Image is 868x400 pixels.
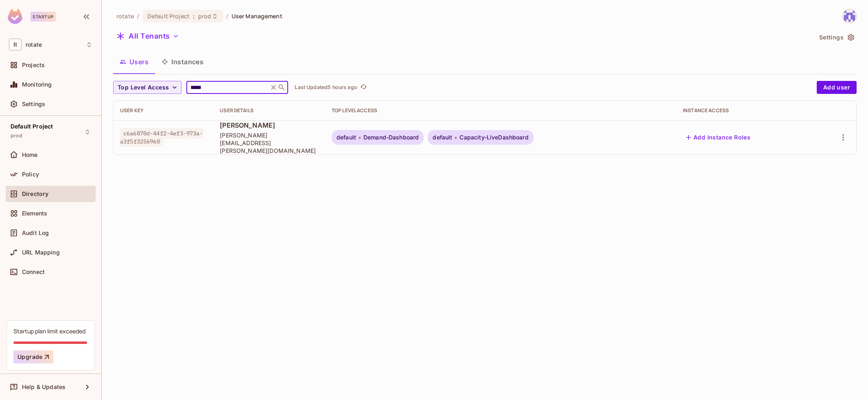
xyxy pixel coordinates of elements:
button: Settings [816,31,857,44]
span: default [433,134,452,141]
div: Instance Access [683,107,807,114]
span: [PERSON_NAME][EMAIL_ADDRESS][PERSON_NAME][DOMAIN_NAME] [220,131,319,154]
button: Instances [155,52,210,72]
button: Users [113,52,155,72]
button: Add user [817,81,857,94]
span: prod [11,133,23,139]
span: Click to refresh data [357,83,369,92]
span: c6a6870d-44f2-4ef3-973a-a3f5f3256960 [120,128,203,147]
span: Default Project [147,12,190,20]
span: [PERSON_NAME] [220,121,319,130]
span: Directory [22,191,48,197]
button: Top Level Access [113,81,181,94]
span: Monitoring [22,81,52,88]
li: / [226,12,228,20]
img: SReyMgAAAABJRU5ErkJggg== [8,9,22,24]
span: Help & Updates [22,384,66,390]
span: : [192,13,195,20]
span: User Management [232,12,282,20]
span: Connect [22,269,45,275]
span: Policy [22,171,39,178]
span: Audit Log [22,230,49,236]
button: Upgrade [13,350,53,363]
img: yoongjia@letsrotate.com [843,9,856,23]
button: Add Instance Roles [683,131,754,144]
div: User Key [120,107,207,114]
button: refresh [359,83,369,92]
span: Home [22,152,38,158]
span: Elements [22,210,47,217]
span: Demand-Dashboard [363,134,419,141]
button: All Tenants [113,30,182,43]
span: refresh [360,83,367,91]
div: Startup [31,12,56,22]
span: Workspace: rotate [26,41,42,48]
span: Settings [22,101,45,107]
span: the active workspace [116,12,134,20]
li: / [137,12,139,20]
span: URL Mapping [22,249,60,256]
span: R [9,39,22,50]
span: Projects [22,62,45,68]
div: User Details [220,107,319,114]
span: prod [198,12,212,20]
div: Startup plan limit exceeded [13,327,85,335]
span: Top Level Access [118,83,169,93]
div: Top Level Access [332,107,670,114]
p: Last Updated 5 hours ago [295,84,357,91]
span: default [337,134,356,141]
span: Capacity-LiveDashboard [459,134,528,141]
span: Default Project [11,123,53,130]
